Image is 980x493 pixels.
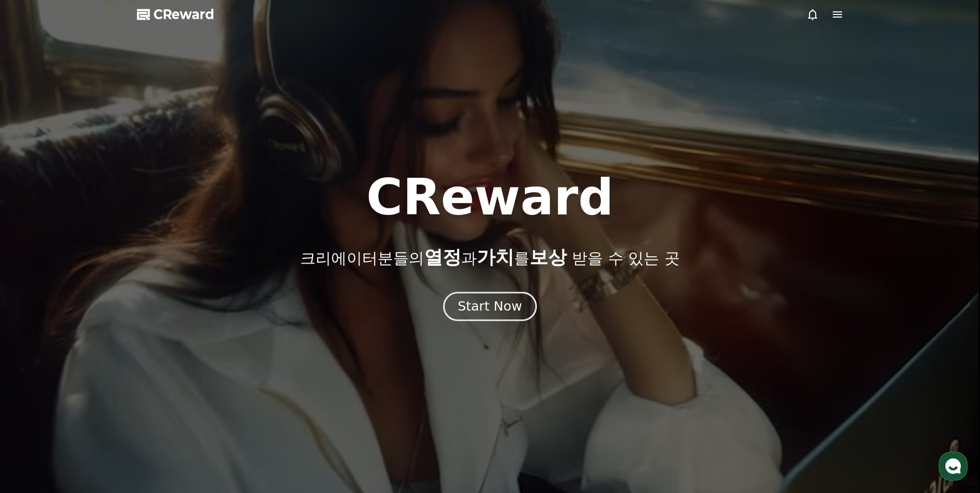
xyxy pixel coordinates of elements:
[366,173,614,222] h1: CReward
[160,343,172,351] span: 설정
[424,246,461,268] span: 열정
[477,246,514,268] span: 가치
[95,344,107,352] span: 대화
[445,303,535,313] a: Start Now
[153,6,214,23] span: CReward
[133,328,198,353] a: 설정
[458,298,522,315] div: Start Now
[300,247,679,268] p: 크리에이터분들의 과 를 받을 수 있는 곳
[33,343,39,351] span: 홈
[68,328,133,353] a: 대화
[443,292,537,321] button: Start Now
[530,246,567,268] span: 보상
[3,328,68,353] a: 홈
[137,6,214,23] a: CReward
